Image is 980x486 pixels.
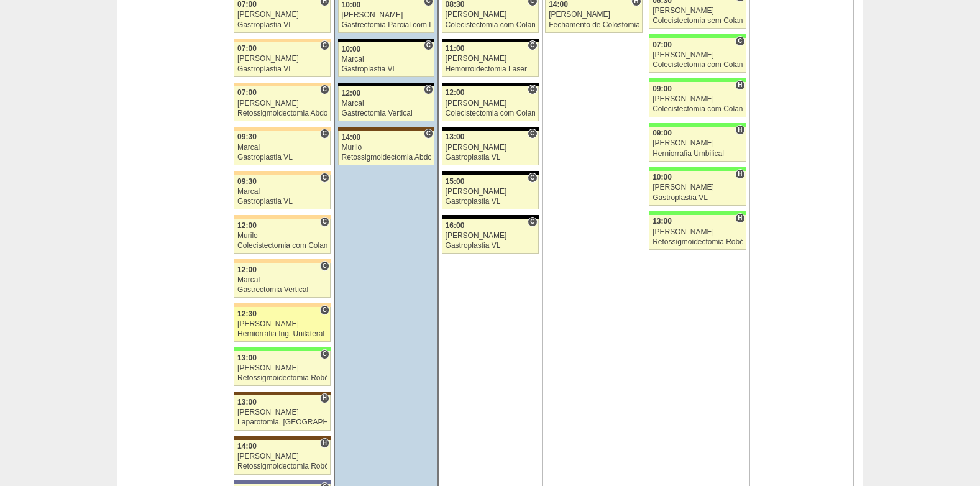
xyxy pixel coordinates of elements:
[237,11,327,19] div: [PERSON_NAME]
[234,347,331,351] div: Key: Brasil
[446,221,465,230] span: 16:00
[549,21,639,29] div: Fechamento de Colostomia ou Enterostomia
[237,408,327,416] div: [PERSON_NAME]
[528,173,537,183] span: Consultório
[237,330,327,338] div: Herniorrafia Ing. Unilateral VL
[649,78,746,82] div: Key: Brasil
[653,238,743,246] div: Retossigmoidectomia Robótica
[442,42,539,77] a: C 11:00 [PERSON_NAME] Hemorroidectomia Laser
[649,211,746,215] div: Key: Brasil
[338,39,434,42] div: Key: Blanc
[446,88,465,97] span: 12:00
[237,309,257,318] span: 12:30
[237,154,327,162] div: Gastroplastia VL
[528,85,537,94] span: Consultório
[446,132,465,141] span: 13:00
[446,154,535,162] div: Gastroplastia VL
[234,131,331,165] a: C 09:30 Marcal Gastroplastia VL
[237,398,257,406] span: 13:00
[237,286,327,294] div: Gastrectomia Vertical
[442,86,539,121] a: C 12:00 [PERSON_NAME] Colecistectomia com Colangiografia VL
[320,217,329,227] span: Consultório
[320,40,329,50] span: Consultório
[649,171,746,206] a: H 10:00 [PERSON_NAME] Gastroplastia VL
[234,436,331,440] div: Key: Santa Joana
[237,144,327,152] div: Marcal
[320,261,329,271] span: Consultório
[338,127,434,131] div: Key: Santa Joana
[234,127,331,131] div: Key: Bartira
[649,82,746,117] a: H 09:00 [PERSON_NAME] Colecistectomia com Colangiografia VL
[342,1,361,9] span: 10:00
[442,131,539,165] a: C 13:00 [PERSON_NAME] Gastroplastia VL
[649,38,746,73] a: C 07:00 [PERSON_NAME] Colecistectomia com Colangiografia VL
[653,150,743,158] div: Herniorrafia Umbilical
[653,139,743,147] div: [PERSON_NAME]
[320,438,329,448] span: Hospital
[649,34,746,38] div: Key: Brasil
[237,364,327,372] div: [PERSON_NAME]
[237,276,327,284] div: Marcal
[653,61,743,69] div: Colecistectomia com Colangiografia VL
[653,217,672,226] span: 13:00
[237,354,257,362] span: 13:00
[237,418,327,426] div: Laparotomia, [GEOGRAPHIC_DATA], Drenagem, Bridas
[649,127,746,162] a: H 09:00 [PERSON_NAME] Herniorrafia Umbilical
[237,132,257,141] span: 09:30
[446,99,535,108] div: [PERSON_NAME]
[653,105,743,113] div: Colecistectomia com Colangiografia VL
[528,40,537,50] span: Consultório
[237,265,257,274] span: 12:00
[234,175,331,209] a: C 09:30 Marcal Gastroplastia VL
[735,80,744,90] span: Hospital
[653,40,672,49] span: 07:00
[446,242,535,250] div: Gastroplastia VL
[234,86,331,121] a: C 07:00 [PERSON_NAME] Retossigmoidectomia Abdominal VL
[653,85,672,93] span: 09:00
[342,99,431,108] div: Marcal
[320,349,329,359] span: Consultório
[528,129,537,139] span: Consultório
[442,39,539,42] div: Key: Blanc
[442,175,539,209] a: C 15:00 [PERSON_NAME] Gastroplastia VL
[234,83,331,86] div: Key: Bartira
[342,45,361,53] span: 10:00
[735,169,744,179] span: Hospital
[234,263,331,298] a: C 12:00 Marcal Gastrectomia Vertical
[320,129,329,139] span: Consultório
[237,109,327,117] div: Retossigmoidectomia Abdominal VL
[237,88,257,97] span: 07:00
[528,217,537,227] span: Consultório
[446,65,535,73] div: Hemorroidectomia Laser
[653,51,743,59] div: [PERSON_NAME]
[234,259,331,263] div: Key: Bartira
[342,65,431,73] div: Gastroplastia VL
[342,89,361,98] span: 12:00
[649,167,746,171] div: Key: Brasil
[653,17,743,25] div: Colecistectomia sem Colangiografia VL
[237,452,327,461] div: [PERSON_NAME]
[234,303,331,307] div: Key: Bartira
[342,55,431,63] div: Marcal
[446,144,535,152] div: [PERSON_NAME]
[320,173,329,183] span: Consultório
[237,188,327,196] div: Marcal
[446,44,465,53] span: 11:00
[237,221,257,230] span: 12:00
[237,99,327,108] div: [PERSON_NAME]
[442,219,539,254] a: C 16:00 [PERSON_NAME] Gastroplastia VL
[320,393,329,403] span: Hospital
[653,7,743,15] div: [PERSON_NAME]
[653,95,743,103] div: [PERSON_NAME]
[653,129,672,137] span: 09:00
[237,177,257,186] span: 09:30
[234,480,331,484] div: Key: Vila Nova Star
[237,21,327,29] div: Gastroplastia VL
[338,131,434,165] a: C 14:00 Murilo Retossigmoidectomia Abdominal VL
[234,171,331,175] div: Key: Bartira
[237,374,327,382] div: Retossigmoidectomia Robótica
[649,123,746,127] div: Key: Brasil
[653,183,743,191] div: [PERSON_NAME]
[735,125,744,135] span: Hospital
[234,39,331,42] div: Key: Bartira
